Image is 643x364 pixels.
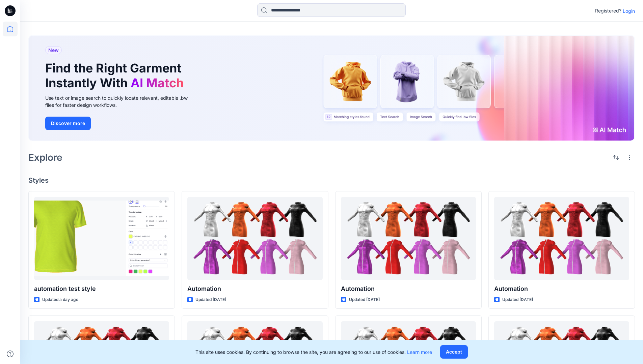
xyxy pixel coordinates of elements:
p: Registered? [595,7,621,15]
h2: Explore [28,152,62,163]
p: Automation [341,284,476,294]
a: automation test style [34,197,169,280]
p: This site uses cookies. By continuing to browse the site, you are agreeing to our use of cookies. [195,348,432,356]
button: Discover more [45,117,91,130]
h1: Find the Right Garment Instantly With [45,61,187,90]
p: Updated a day ago [42,296,78,303]
a: Automation [494,197,629,280]
p: Updated [DATE] [195,296,226,303]
p: automation test style [34,284,169,294]
span: AI Match [131,75,184,90]
a: Learn more [407,349,432,355]
p: Updated [DATE] [502,296,533,303]
h4: Styles [28,176,635,184]
p: Automation [494,284,629,294]
p: Updated [DATE] [349,296,380,303]
div: Use text or image search to quickly locate relevant, editable .bw files for faster design workflows. [45,94,197,109]
p: Login [623,7,635,14]
span: New [48,46,59,54]
p: Automation [187,284,322,294]
a: Automation [341,197,476,280]
a: Automation [187,197,322,280]
button: Accept [440,345,468,359]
